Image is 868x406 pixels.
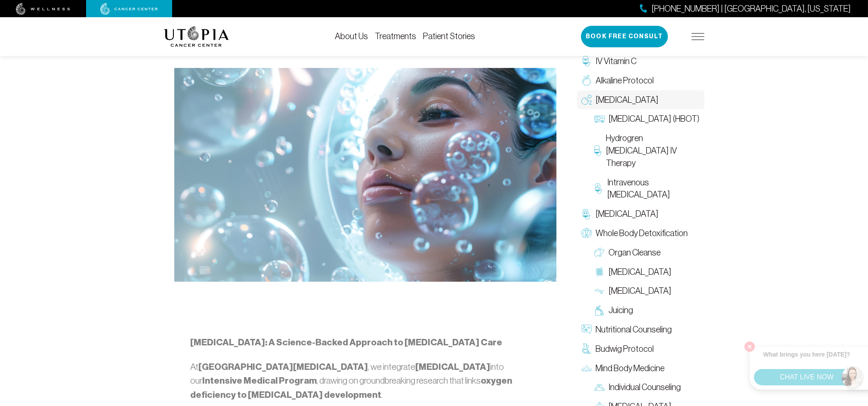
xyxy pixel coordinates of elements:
a: Organ Cleanse [590,243,704,262]
a: Hydrogren [MEDICAL_DATA] IV Therapy [590,129,704,172]
span: Intravenous [MEDICAL_DATA] [607,176,700,201]
img: logo [164,26,229,47]
img: cancer center [100,3,158,15]
span: [MEDICAL_DATA] [609,266,672,278]
span: Nutritional Counseling [596,323,672,336]
img: Oxygen Therapy [581,95,592,105]
a: Individual Counseling [590,378,704,397]
a: Mind Body Medicine [577,359,704,378]
a: Whole Body Detoxification [577,224,704,243]
img: IV Vitamin C [581,56,592,66]
img: Lymphatic Massage [594,286,605,296]
span: Organ Cleanse [609,246,661,259]
img: Whole Body Detoxification [581,228,592,238]
img: Hydrogren Peroxide IV Therapy [594,145,602,156]
a: [MEDICAL_DATA] [590,262,704,282]
img: Hyperbaric Oxygen Therapy (HBOT) [594,114,605,124]
img: Organ Cleanse [594,247,605,258]
span: IV Vitamin C [596,55,637,68]
p: At , we integrate into our , drawing on groundbreaking research that links . [191,360,540,402]
button: Book Free Consult [581,26,668,47]
img: Mind Body Medicine [581,363,592,373]
span: [MEDICAL_DATA] [596,94,659,106]
a: Nutritional Counseling [577,320,704,339]
span: [MEDICAL_DATA] [596,208,659,220]
a: [PHONE_NUMBER] | [GEOGRAPHIC_DATA], [US_STATE] [640,3,851,15]
img: Budwig Protocol [581,344,592,354]
span: Alkaline Protocol [596,74,654,87]
a: Patient Stories [423,31,475,41]
img: Juicing [594,305,605,316]
a: [MEDICAL_DATA] [590,281,704,301]
img: icon-hamburger [692,33,704,40]
span: Juicing [609,304,633,317]
strong: oxygen deficiency to [MEDICAL_DATA] development [191,375,513,400]
a: Alkaline Protocol [577,71,704,90]
a: [MEDICAL_DATA] [577,204,704,224]
span: Individual Counseling [609,381,681,394]
a: About Us [335,31,368,41]
img: Intravenous Ozone Therapy [594,183,603,194]
span: [MEDICAL_DATA] [609,285,672,297]
strong: Intensive Medical Program [203,375,317,386]
a: Juicing [590,301,704,320]
a: Budwig Protocol [577,339,704,359]
strong: [MEDICAL_DATA] [416,361,491,372]
span: Mind Body Medicine [596,362,665,375]
a: [MEDICAL_DATA] (HBOT) [590,109,704,129]
strong: [GEOGRAPHIC_DATA][MEDICAL_DATA] [199,361,368,372]
a: IV Vitamin C [577,52,704,71]
span: Whole Body Detoxification [596,227,688,240]
img: Colon Therapy [594,267,605,277]
strong: [MEDICAL_DATA]: A Science-Backed Approach to [MEDICAL_DATA] Care [191,337,503,348]
img: wellness [16,3,70,15]
img: Alkaline Protocol [581,75,592,86]
img: Chelation Therapy [581,209,592,219]
img: Oxygen Therapy [174,68,556,282]
img: Nutritional Counseling [581,324,592,335]
span: [MEDICAL_DATA] (HBOT) [609,113,700,125]
a: Intravenous [MEDICAL_DATA] [590,173,704,205]
img: Individual Counseling [594,382,605,393]
a: Treatments [375,31,416,41]
span: [PHONE_NUMBER] | [GEOGRAPHIC_DATA], [US_STATE] [652,3,851,15]
span: Budwig Protocol [596,343,654,355]
span: Hydrogren [MEDICAL_DATA] IV Therapy [606,132,700,169]
a: [MEDICAL_DATA] [577,90,704,110]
